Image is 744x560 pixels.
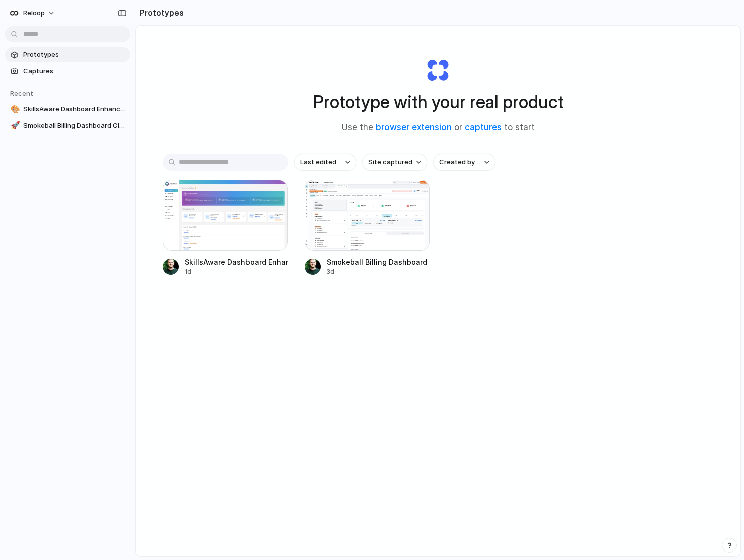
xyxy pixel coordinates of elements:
h2: Prototypes [135,7,184,19]
button: Created by [433,154,495,171]
div: SkillsAware Dashboard Enhancements [185,257,288,267]
button: 🎨 [9,104,19,114]
div: 🚀 [11,120,18,131]
button: Site captured [362,154,427,171]
div: 🎨 [11,104,18,115]
button: Reloop [5,5,60,21]
button: 🚀 [9,121,19,131]
h1: Prototype with your real product [313,89,564,115]
a: browser extension [376,122,452,132]
a: 🎨SkillsAware Dashboard Enhancements [5,102,130,117]
span: Smokeball Billing Dashboard Cleanup [23,121,126,131]
span: Created by [439,157,475,167]
a: captures [465,122,502,132]
span: Captures [23,66,126,76]
a: Captures [5,64,130,79]
span: Use the or to start [342,121,535,134]
div: 3d [327,267,430,276]
span: Recent [10,89,33,97]
span: Prototypes [23,50,126,60]
a: SkillsAware Dashboard EnhancementsSkillsAware Dashboard Enhancements1d [163,180,288,276]
span: Last edited [300,157,336,167]
button: Last edited [294,154,356,171]
div: 1d [185,267,288,276]
span: Reloop [23,8,45,18]
a: Smokeball Billing Dashboard CleanupSmokeball Billing Dashboard Cleanup3d [305,180,430,276]
span: SkillsAware Dashboard Enhancements [23,104,126,114]
span: Site captured [368,157,412,167]
a: Prototypes [5,47,130,62]
div: Smokeball Billing Dashboard Cleanup [327,257,430,267]
a: 🚀Smokeball Billing Dashboard Cleanup [5,118,130,133]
